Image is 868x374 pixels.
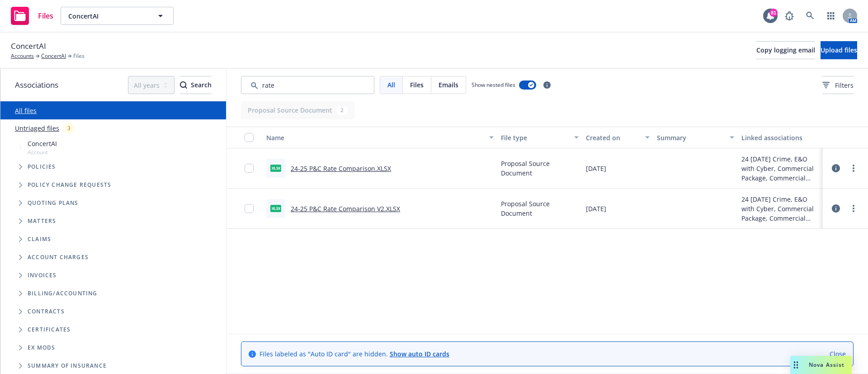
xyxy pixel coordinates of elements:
[270,165,281,171] span: XLSX
[263,127,497,148] button: Name
[741,133,819,142] div: Linked associations
[501,133,569,142] div: File type
[180,76,212,94] button: SearchSearch
[501,159,579,178] span: Proposal Source Document
[28,237,51,242] span: Claims
[291,204,400,213] a: 24-25 P&C Rate Comparison V2.XLSX
[822,80,854,90] span: Filters
[245,133,254,142] input: Select all
[756,46,815,54] span: Copy logging email
[390,350,449,358] a: Show auto ID cards
[439,80,458,90] span: Emails
[245,164,254,173] input: Toggle Row Selected
[245,204,254,213] input: Toggle Row Selected
[822,76,854,94] button: Filters
[63,123,75,133] div: 3
[28,363,107,369] span: Summary of insurance
[586,164,606,173] span: [DATE]
[11,52,34,60] a: Accounts
[28,139,57,148] span: ConcertAI
[291,164,391,173] a: 24-25 P&C Rate Comparison.XLSX
[586,204,606,213] span: [DATE]
[28,218,56,224] span: Matters
[7,3,57,28] a: Files
[28,255,89,260] span: Account charges
[835,80,854,90] span: Filters
[73,52,85,60] span: Files
[15,123,59,133] a: Untriaged files
[28,273,57,278] span: Invoices
[501,199,579,218] span: Proposal Source Document
[38,12,53,19] span: Files
[266,133,484,142] div: Name
[180,81,187,89] svg: Search
[11,40,46,52] span: ConcertAI
[801,7,819,25] a: Search
[472,81,515,89] span: Show nested files
[387,80,395,90] span: All
[741,154,819,183] div: 24 [DATE] Crime, E&O with Cyber, Commercial Package, Commercial Umbrella, Foreign Package, Worker...
[61,7,174,25] button: ConcertAI
[28,291,98,296] span: Billing/Accounting
[582,127,653,148] button: Created on
[15,106,37,115] a: All files
[28,327,71,332] span: Certificates
[28,345,55,350] span: Ex Mods
[780,7,798,25] a: Report a Bug
[41,52,66,60] a: ConcertAI
[830,349,846,359] a: Close
[653,127,738,148] button: Summary
[790,356,852,374] button: Nova Assist
[28,309,65,314] span: Contracts
[848,203,859,214] a: more
[259,349,449,359] span: Files labeled as "Auto ID card" are hidden.
[586,133,639,142] div: Created on
[809,361,844,369] span: Nova Assist
[0,137,226,284] div: Tree Example
[741,194,819,223] div: 24 [DATE] Crime, E&O with Cyber, Commercial Package, Commercial Umbrella, Foreign Package, Worker...
[822,7,840,25] a: Switch app
[756,41,815,59] button: Copy logging email
[28,200,79,206] span: Quoting plans
[821,41,857,59] button: Upload files
[241,76,374,94] input: Search by keyword...
[15,79,58,91] span: Associations
[180,76,212,94] div: Search
[848,163,859,174] a: more
[497,127,582,148] button: File type
[28,164,56,170] span: Policies
[821,46,857,54] span: Upload files
[28,148,57,156] span: Account
[790,356,802,374] div: Drag to move
[657,133,725,142] div: Summary
[769,9,778,17] div: 81
[410,80,424,90] span: Files
[28,182,111,188] span: Policy change requests
[738,127,823,148] button: Linked associations
[68,11,146,21] span: ConcertAI
[270,205,281,212] span: XLSX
